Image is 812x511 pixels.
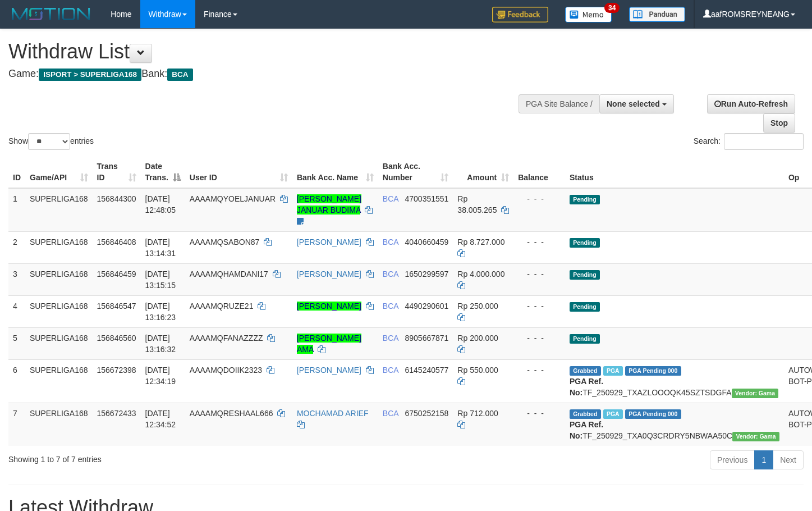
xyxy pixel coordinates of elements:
td: 1 [8,188,25,232]
a: [PERSON_NAME] AMA [297,334,361,354]
a: [PERSON_NAME] [297,302,361,311]
h1: Withdraw List [8,40,530,63]
span: Pending [570,334,600,344]
img: Button%20Memo.svg [565,7,612,22]
span: Copy 4490290601 to clipboard [405,302,448,311]
th: Game/API: activate to sort column ascending [25,156,93,188]
a: [PERSON_NAME] JANUAR BUDIMA [297,194,361,215]
span: AAAAMQFANAZZZZ [190,334,263,343]
img: MOTION_logo.png [8,6,94,22]
div: PGA Site Balance / [519,94,599,113]
span: BCA [383,334,398,343]
span: None selected [607,99,660,108]
span: BCA [383,302,398,311]
span: BCA [383,409,398,418]
div: Showing 1 to 7 of 7 entries [8,449,330,465]
th: Status [565,156,784,188]
span: PGA Pending [625,409,681,419]
td: 4 [8,295,25,327]
label: Search: [694,133,804,150]
td: SUPERLIGA168 [25,403,93,446]
div: - - - [518,300,561,312]
span: Rp 4.000.000 [457,270,504,279]
input: Search: [724,133,804,150]
span: BCA [383,194,398,203]
span: AAAAMQDOIIK2323 [190,366,262,375]
div: - - - [518,268,561,280]
td: SUPERLIGA168 [25,327,93,359]
span: Copy 6145240577 to clipboard [405,366,448,375]
th: Date Trans.: activate to sort column descending [141,156,185,188]
span: Grabbed [570,366,601,376]
span: 156846547 [97,302,136,311]
span: [DATE] 12:34:19 [145,366,176,386]
a: [PERSON_NAME] [297,238,361,247]
th: User ID: activate to sort column ascending [185,156,292,188]
td: SUPERLIGA168 [25,359,93,403]
td: SUPERLIGA168 [25,231,93,263]
span: Rp 200.000 [457,334,498,343]
span: BCA [383,366,398,375]
span: AAAAMQHAMDANI17 [190,270,268,279]
span: Copy 1650299597 to clipboard [405,270,448,279]
span: AAAAMQRESHAAL666 [190,409,273,418]
a: MOCHAMAD ARIEF [297,409,369,418]
td: 6 [8,359,25,403]
span: Pending [570,195,600,204]
span: [DATE] 13:15:15 [145,270,176,290]
a: Stop [763,113,795,133]
div: - - - [518,408,561,419]
a: [PERSON_NAME] [297,366,361,375]
span: Pending [570,270,600,280]
td: 7 [8,403,25,446]
a: Previous [710,450,755,469]
a: Next [773,450,804,469]
td: SUPERLIGA168 [25,295,93,327]
span: AAAAMQYOELJANUAR [190,194,276,203]
td: 5 [8,327,25,359]
span: BCA [383,238,398,247]
div: - - - [518,236,561,248]
select: Showentries [28,133,70,150]
td: TF_250929_TXA0Q3CRDRY5NBWAA50C [565,403,784,446]
span: 156672398 [97,366,136,375]
span: 156846408 [97,238,136,247]
b: PGA Ref. No: [570,420,603,440]
span: [DATE] 12:48:05 [145,194,176,215]
span: AAAAMQSABON87 [190,238,260,247]
th: ID [8,156,25,188]
label: Show entries [8,133,94,150]
th: Balance [513,156,565,188]
span: BCA [383,270,398,279]
div: - - - [518,332,561,344]
a: [PERSON_NAME] [297,270,361,279]
span: Grabbed [570,409,601,419]
span: Copy 8905667871 to clipboard [405,334,448,343]
span: Rp 8.727.000 [457,238,504,247]
span: [DATE] 13:16:23 [145,302,176,322]
div: - - - [518,193,561,204]
img: panduan.png [629,7,685,22]
button: None selected [599,94,674,113]
span: Rp 250.000 [457,302,498,311]
img: Feedback.jpg [492,7,548,22]
span: Copy 6750252158 to clipboard [405,409,448,418]
span: Vendor URL: https://trx31.1velocity.biz [732,389,779,398]
span: Rp 712.000 [457,409,498,418]
span: 156846459 [97,270,136,279]
th: Trans ID: activate to sort column ascending [93,156,141,188]
span: PGA Pending [625,366,681,376]
span: AAAAMQRUZE21 [190,302,254,311]
td: TF_250929_TXAZLOOOQK45SZTSDGFA [565,359,784,403]
span: Marked by aafsoycanthlai [603,409,623,419]
th: Amount: activate to sort column ascending [453,156,513,188]
td: SUPERLIGA168 [25,188,93,232]
span: [DATE] 12:34:52 [145,409,176,429]
h4: Game: Bank: [8,69,530,80]
span: Pending [570,302,600,312]
a: Run Auto-Refresh [707,94,795,113]
span: ISPORT > SUPERLIGA168 [39,69,141,81]
span: [DATE] 13:14:31 [145,238,176,258]
span: BCA [167,69,192,81]
span: Rp 550.000 [457,366,498,375]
